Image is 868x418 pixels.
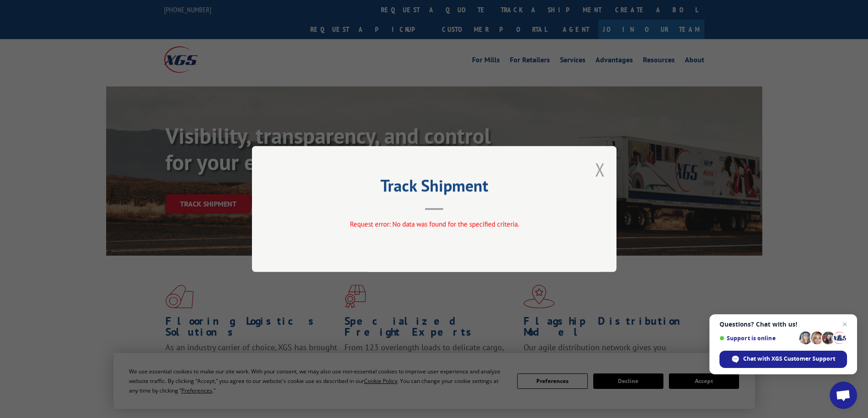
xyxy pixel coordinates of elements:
span: Request error: No data was found for the specified criteria. [349,220,519,228]
span: Chat with XGS Customer Support [719,351,847,368]
h2: Track Shipment [298,179,571,196]
span: Chat with XGS Customer Support [743,355,835,363]
a: Open chat [830,382,857,409]
span: Support is online [719,335,796,342]
span: Questions? Chat with us! [719,321,847,328]
button: Close modal [595,157,605,181]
